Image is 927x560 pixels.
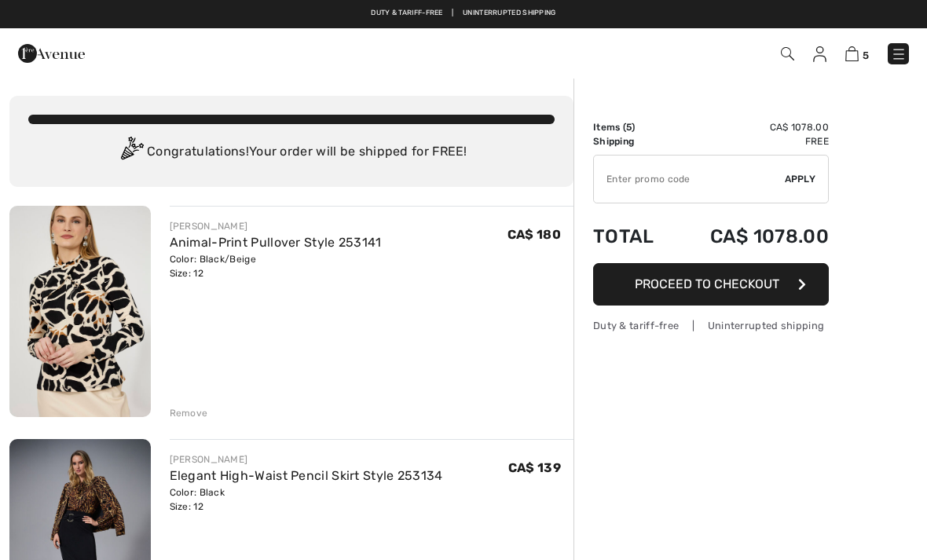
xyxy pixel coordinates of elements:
td: Items ( ) [593,120,673,134]
img: Congratulation2.svg [115,137,147,168]
input: Promo code [594,156,785,203]
td: Total [593,210,673,263]
span: 5 [863,49,869,61]
div: Congratulations! Your order will be shipped for FREE! [28,137,555,168]
img: Shopping Bag [845,46,859,61]
img: Animal-Print Pullover Style 253141 [9,206,151,417]
a: Animal-Print Pullover Style 253141 [170,235,382,250]
div: [PERSON_NAME] [170,219,382,233]
td: Shipping [593,134,673,148]
img: 1ère Avenue [18,38,85,69]
button: Proceed to Checkout [593,263,829,306]
td: CA$ 1078.00 [673,120,829,134]
a: 1ère Avenue [18,45,85,60]
img: My Info [813,46,826,62]
div: Color: Black Size: 12 [170,485,443,514]
span: CA$ 180 [507,227,561,242]
img: Search [781,47,794,60]
div: Color: Black/Beige Size: 12 [170,252,382,280]
td: CA$ 1078.00 [673,210,829,263]
span: 5 [626,122,632,133]
img: Menu [891,46,907,62]
td: Free [673,134,829,148]
span: Apply [785,172,816,186]
a: 5 [845,44,869,63]
div: Remove [170,406,208,420]
span: CA$ 139 [508,460,561,475]
a: Elegant High-Waist Pencil Skirt Style 253134 [170,468,443,483]
span: Proceed to Checkout [635,276,779,291]
div: [PERSON_NAME] [170,452,443,467]
div: Duty & tariff-free | Uninterrupted shipping [593,318,829,333]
